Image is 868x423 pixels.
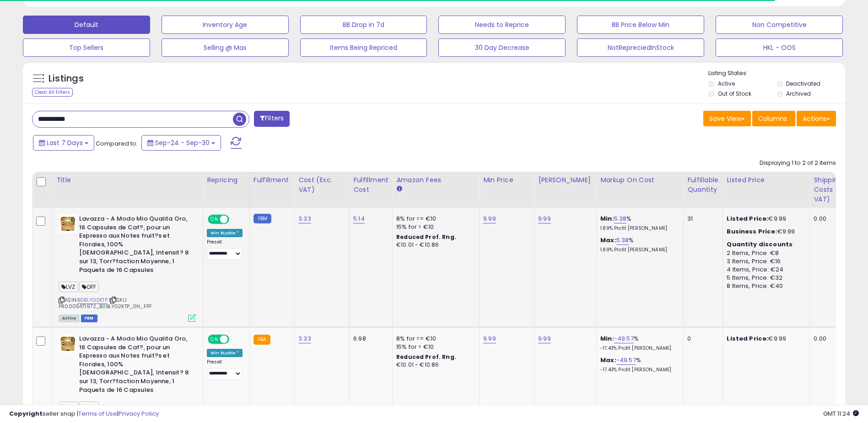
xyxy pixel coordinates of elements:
button: Inventory Age [162,16,289,34]
span: ON [209,216,220,223]
div: 15% for > €10 [396,223,472,231]
div: Shipping Costs (Exc. VAT) [814,175,861,204]
b: Lavazza - A Modo Mio Qualita Oro, 16 Capsules de Caf?, pour un Espresso aux Notes fruit?s et Flor... [79,335,190,396]
label: Active [718,80,735,87]
button: Default [23,16,150,34]
b: Quantity discounts [727,240,793,249]
div: 8% for <= €10 [396,215,472,223]
span: OFF [228,336,243,343]
button: BB Price Below Min [577,16,704,34]
strong: Copyright [9,409,43,418]
div: Repricing [207,175,246,185]
a: 9.99 [538,334,551,343]
span: Columns [758,114,787,123]
div: 8 Items, Price: €40 [727,282,803,290]
div: 5 Items, Price: €32 [727,274,803,282]
b: Lavazza - A Modo Mio Qualita Oro, 16 Capsules de Caf?, pour un Espresso aux Notes fruit?s et Flor... [79,215,190,277]
button: NotRepreciedInStock [577,38,704,57]
img: 41E3K7LquxL._SL40_.jpg [59,215,77,233]
div: Min Price [483,175,530,185]
button: Top Sellers [23,38,150,57]
b: Reduced Prof. Rng. [396,233,456,241]
b: Max: [600,356,616,364]
div: Fulfillment Cost [353,175,388,195]
p: Listing States: [708,69,845,78]
b: Max: [600,236,616,244]
a: 3.33 [298,214,311,223]
button: Items Being Repriced [300,38,427,57]
div: Amazon Fees [396,175,475,185]
span: OFF [79,282,99,292]
div: €10.01 - €10.86 [396,241,472,249]
div: seller snap | | [9,410,159,418]
button: HKL - OOS [716,38,843,57]
span: ON [209,336,220,343]
div: 0 [687,335,716,343]
b: Listed Price: [727,334,768,343]
button: Non Competitive [716,16,843,34]
a: 5.14 [353,214,365,223]
div: 15% for > €10 [396,343,472,351]
a: Privacy Policy [119,409,159,418]
button: BB Drop in 7d [300,16,427,34]
div: Fulfillable Quantity [687,175,719,195]
b: Business Price: [727,227,777,236]
p: 1.89% Profit [PERSON_NAME] [600,247,676,253]
b: Min: [600,334,614,343]
a: B0BLYG2KTP [77,296,108,304]
button: Needs to Reprice [438,16,566,34]
button: Save View [703,111,751,126]
b: Listed Price: [727,214,768,223]
a: 5.38 [614,214,627,223]
div: €9.99 [727,228,803,236]
div: % [600,356,676,373]
a: 9.99 [483,214,496,223]
a: -49.57 [614,334,634,343]
div: Win BuyBox * [207,229,243,237]
div: [PERSON_NAME] [538,175,593,185]
span: 2025-10-8 11:24 GMT [823,409,859,418]
div: % [600,236,676,253]
span: Sep-24 - Sep-30 [155,138,210,147]
span: OFF [228,216,243,223]
div: 31 [687,215,716,223]
div: Cost (Exc. VAT) [298,175,345,195]
a: 9.99 [483,334,496,343]
a: -49.57 [616,356,636,365]
button: Columns [752,111,795,126]
button: Selling @ Max [162,38,289,57]
div: % [600,335,676,352]
div: Preset: [207,239,243,260]
small: FBM [253,214,271,223]
div: Win BuyBox * [207,349,243,357]
div: : [727,240,803,249]
a: 9.99 [538,214,551,223]
div: 0.00 [814,335,857,343]
div: 8% for <= €10 [396,335,472,343]
small: FBA [253,335,270,345]
div: Fulfillment [253,175,291,185]
div: % [600,215,676,232]
th: The percentage added to the cost of goods (COGS) that forms the calculator for Min & Max prices. [597,172,684,208]
span: FBM [81,315,97,322]
a: 5.38 [616,236,629,245]
b: Reduced Prof. Rng. [396,353,456,361]
small: Amazon Fees. [396,185,402,193]
label: Deactivated [786,80,820,87]
div: Listed Price [727,175,806,185]
button: 30 Day Decrease [438,38,566,57]
div: Markup on Cost [600,175,679,185]
div: 0.00 [814,215,857,223]
div: 6.98 [353,335,385,343]
div: €9.99 [727,215,803,223]
label: Out of Stock [718,90,751,98]
div: €9.99 [727,335,803,343]
div: Clear All Filters [32,88,73,97]
div: 3 Items, Price: €16 [727,257,803,266]
div: Preset: [207,359,243,380]
h5: Listings [49,72,84,85]
div: Displaying 1 to 2 of 2 items [760,159,836,168]
a: 3.33 [298,334,311,343]
span: Last 7 Days [47,138,83,147]
p: 1.89% Profit [PERSON_NAME] [600,225,676,232]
